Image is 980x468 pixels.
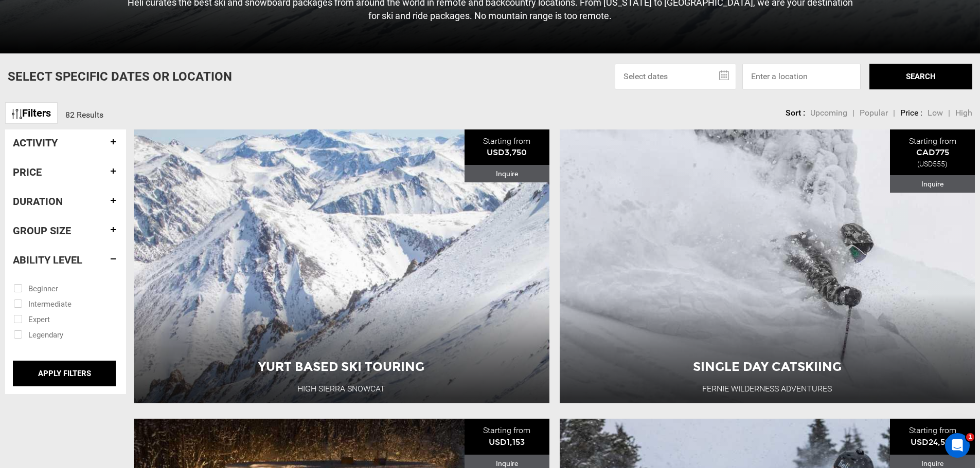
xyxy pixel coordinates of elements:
[65,110,103,120] span: 82 Results
[615,64,736,89] input: Select dates
[928,108,943,118] span: Low
[955,108,972,118] span: High
[869,64,972,89] button: SEARCH
[13,166,118,178] h4: Price
[13,196,118,207] h4: Duration
[852,107,854,119] li: |
[13,137,118,148] h4: Activity
[810,108,847,118] span: Upcoming
[742,64,861,89] input: Enter a location
[13,254,118,266] h4: Ability Level
[786,107,805,119] li: Sort :
[945,433,970,458] iframe: Intercom live chat
[5,102,58,124] a: Filters
[8,68,232,85] p: Select Specific Dates Or Location
[900,107,922,119] li: Price :
[966,433,974,441] span: 1
[860,108,888,118] span: Popular
[893,107,895,119] li: |
[948,107,950,119] li: |
[13,225,118,236] h4: Group size
[12,109,22,119] img: btn-icon.svg
[13,361,116,386] input: APPLY FILTERS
